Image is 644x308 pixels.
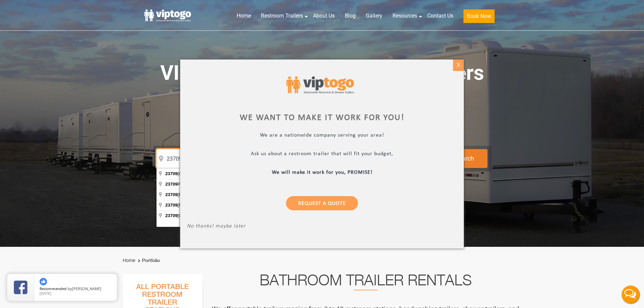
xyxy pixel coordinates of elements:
img: Review Rating [14,281,27,294]
a: Request a Quote [286,196,358,210]
button: Live Chat [617,281,644,308]
span: Recommended [40,286,67,291]
img: viptogo logo [286,76,354,94]
b: We will make it work for you, PROMISE! [272,170,373,175]
div: We want to make it work for you! [187,114,457,122]
span: [PERSON_NAME] [72,286,101,291]
span: by [40,287,112,291]
p: Ask us about a restroom trailer that will fit your budget, [187,151,457,159]
img: thumbs up icon [40,278,47,285]
div: X [453,60,463,71]
span: [DATE] [40,291,51,296]
p: No thanks! maybe later [187,223,457,231]
p: We are a nationwide company serving your area! [187,132,457,140]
